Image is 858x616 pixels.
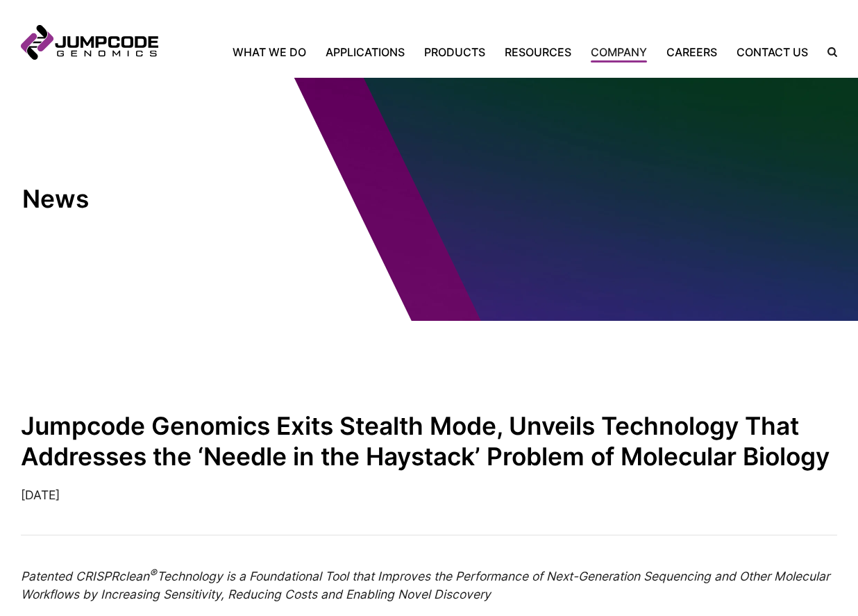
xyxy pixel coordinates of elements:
[727,44,818,60] a: Contact Us
[21,488,60,502] time: [DATE]
[233,44,316,60] a: What We Do
[581,44,657,60] a: Company
[22,184,255,215] p: News
[149,568,157,579] sup: ®
[21,569,830,601] em: Patented CRISPRclean Technology is a Foundational Tool that Improves the Performance of Next-Gene...
[158,44,818,60] nav: Primary Navigation
[21,411,837,472] h1: Jumpcode Genomics Exits Stealth Mode, Unveils Technology That Addresses the ‘Needle in the Haysta...
[495,44,581,60] a: Resources
[818,47,837,57] label: Search the site.
[316,44,414,60] a: Applications
[414,44,495,60] a: Products
[657,44,727,60] a: Careers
